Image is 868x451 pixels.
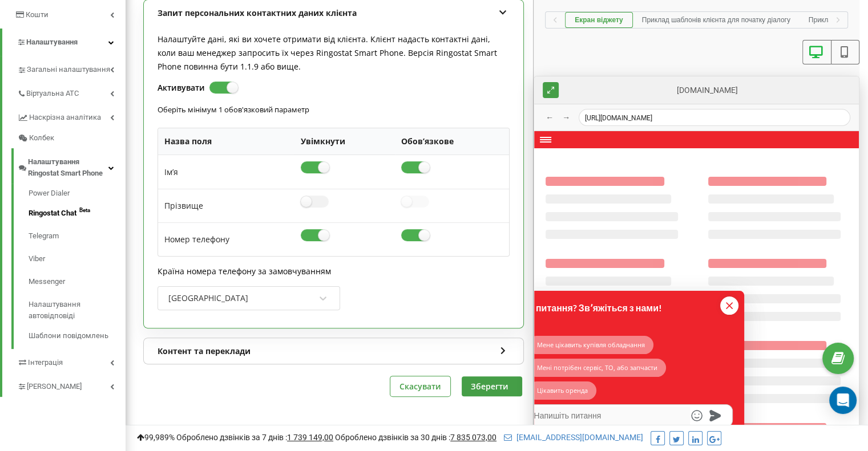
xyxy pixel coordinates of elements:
[176,433,333,442] span: Оброблено дзвінків за 7 днів :
[158,128,294,155] th: Назва поля
[565,12,633,28] button: Екран віджету
[543,111,556,124] button: ←
[17,148,126,184] a: Налаштування Ringostat Smart Phone
[29,188,126,202] a: Power Dialer
[158,82,205,94] label: Активувати
[564,84,850,96] div: [DOMAIN_NAME]
[17,373,126,397] a: [PERSON_NAME]
[17,349,126,373] a: Інтеграція
[158,222,294,256] td: Номер телефону
[26,88,79,99] span: Віртуальна АТС
[158,265,510,278] p: Країна номера телефону за замовчуванням
[17,104,126,128] a: Наскрізна аналітика
[29,132,54,144] span: Колбек
[26,10,49,19] span: Кошти
[17,128,126,148] a: Колбек
[28,357,63,368] span: Інтеграція
[29,270,126,293] a: Messenger
[450,433,496,442] u: 7 835 073,00
[29,202,126,225] a: Ringostat ChatBeta
[395,128,509,155] th: Обовʼязкове
[579,109,850,126] div: [URL][DOMAIN_NAME]
[2,29,126,56] a: Налаштування
[28,156,108,179] span: Налаштування Ringostat Smart Phone
[158,189,294,222] td: Прізвище
[158,155,294,188] td: Імʼя
[294,128,395,155] th: Увімкнути
[287,433,333,442] u: 1 739 149,00
[158,94,510,120] p: Оберіть мінімум 1 обов'язковий параметр
[29,293,126,327] a: Налаштування автовідповіді
[17,80,126,104] a: Віртуальна АТС
[144,338,523,364] div: Контент та переклади
[29,327,126,342] a: Шаблони повідомлень
[168,293,248,303] div: [GEOGRAPHIC_DATA]
[335,433,496,442] span: Оброблено дзвінків за 30 днів :
[633,12,800,28] button: Приклад шаблонів клієнта для початку діалогу
[29,225,126,247] a: Telegram
[390,376,450,396] button: Скасувати
[527,302,733,313] h2: Є питання? Звʼяжіться з нами!
[26,38,78,46] span: Налаштування
[559,111,573,124] button: →
[29,112,101,123] span: Наскрізна аналітика
[17,56,126,80] a: Загальні налаштування
[527,359,666,377] button: Мені потрібен сервіс, ТО, або запчасти
[462,376,522,396] button: Зберегти
[527,336,653,354] button: Мене цікавить купівля обладнання
[158,32,510,74] p: Налаштуйте дані, які ви хочете отримати від клієнта. Клієнт надасть контактні дані, коли ваш мене...
[504,433,643,442] a: [EMAIL_ADDRESS][DOMAIN_NAME]
[527,381,596,400] button: Цікавить оренда
[27,381,82,392] span: [PERSON_NAME]
[27,64,110,75] span: Загальні налаштування
[137,433,175,442] span: 99,989%
[29,247,126,270] a: Viber
[829,387,857,414] div: Open Intercom Messenger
